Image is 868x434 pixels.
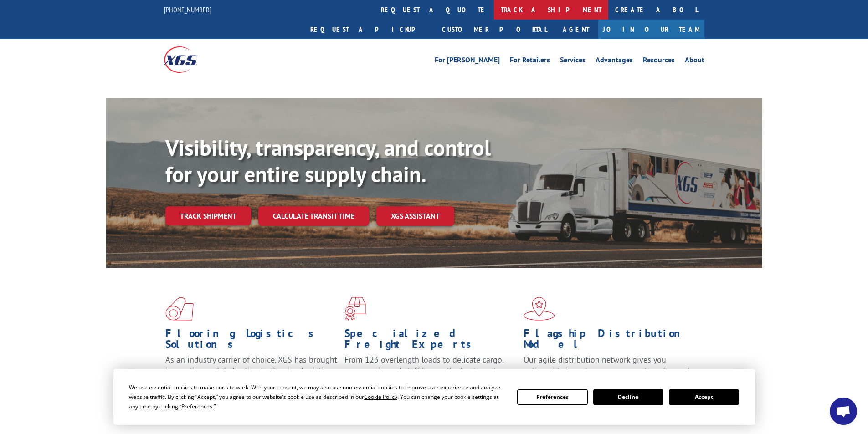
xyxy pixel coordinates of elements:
[165,354,337,387] span: As an industry carrier of choice, XGS has brought innovation and dedication to flooring logistics...
[435,56,500,66] a: For [PERSON_NAME]
[165,206,251,225] a: Track shipment
[510,56,550,66] a: For Retailers
[643,56,675,66] a: Resources
[524,297,555,321] img: xgs-icon-flagship-distribution-model-red
[258,206,369,226] a: Calculate transit time
[596,56,633,66] a: Advantages
[165,297,194,321] img: xgs-icon-total-supply-chain-intelligence-red
[165,328,338,354] h1: Flooring Logistics Solutions
[113,369,755,425] div: Cookie Consent Prompt
[129,383,506,411] div: We use essential cookies to make our site work. With your consent, we may also use non-essential ...
[435,20,554,39] a: Customer Portal
[830,398,857,425] a: Open chat
[517,389,587,405] button: Preferences
[598,20,704,39] a: Join Our Team
[524,328,696,354] h1: Flagship Distribution Model
[344,354,517,395] p: From 123 overlength loads to delicate cargo, our experienced staff knows the best way to move you...
[376,206,454,226] a: XGS ASSISTANT
[181,403,212,410] span: Preferences
[685,56,704,66] a: About
[165,133,491,188] b: Visibility, transparency, and control for your entire supply chain.
[344,297,366,321] img: xgs-icon-focused-on-flooring-red
[593,389,663,405] button: Decline
[524,354,691,376] span: Our agile distribution network gives you nationwide inventory management on demand.
[303,20,435,39] a: Request a pickup
[344,328,517,354] h1: Specialized Freight Experts
[554,20,598,39] a: Agent
[164,5,211,14] a: [PHONE_NUMBER]
[560,56,586,66] a: Services
[364,393,397,401] span: Cookie Policy
[669,389,739,405] button: Accept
